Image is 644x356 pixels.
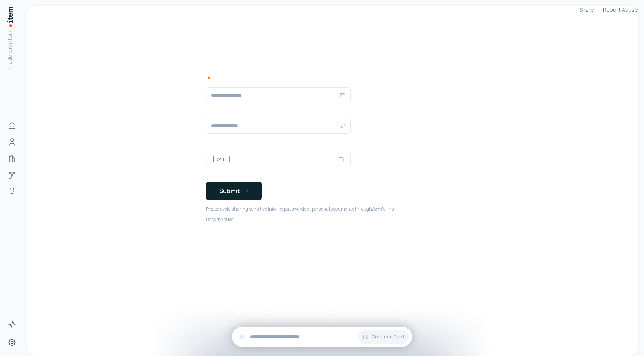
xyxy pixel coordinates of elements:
button: Submit [206,182,262,200]
a: Report Abuse [603,6,638,14]
button: [DATE] [206,152,351,167]
p: Please avoid sharing sensitive info like passwords or personal documents through forms [206,206,394,212]
a: People [5,135,20,150]
a: Companies [5,151,20,166]
a: Report Abuse [206,217,233,223]
p: made with item [6,30,14,69]
button: Share [580,6,594,14]
div: Continue Chat [232,327,412,347]
span: Continue Chat [372,334,404,340]
button: Continue Chat [358,330,409,344]
a: Home [5,118,20,133]
a: Deals [5,168,20,183]
span: [DATE] [212,156,230,163]
a: Agents [5,184,20,199]
img: Item Brain Logo [6,6,14,27]
a: Settings [5,335,20,350]
a: made with item [6,6,14,69]
span: item [372,206,382,212]
a: Activity [5,317,20,332]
